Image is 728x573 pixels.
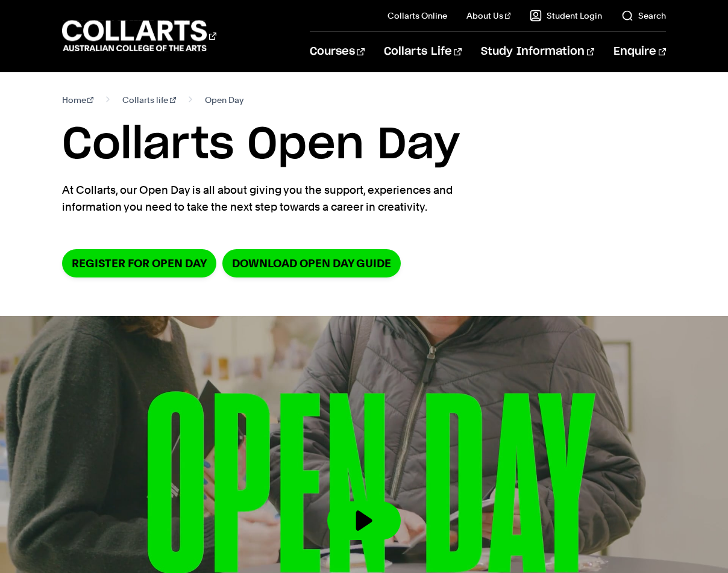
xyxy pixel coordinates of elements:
a: Study Information [481,32,594,72]
div: Go to homepage [62,19,216,53]
a: Student Login [530,10,602,22]
a: Home [62,91,94,108]
a: Collarts life [122,91,176,108]
a: Collarts Online [388,10,447,22]
a: Collarts Life [384,32,462,72]
a: Enquire [613,32,666,72]
span: Open Day [205,91,243,108]
a: Search [621,10,666,22]
a: Register for Open Day [62,249,216,277]
a: Courses [310,32,365,72]
h1: Collarts Open Day [62,118,667,172]
p: At Collarts, our Open Day is all about giving you the support, experiences and information you ne... [62,182,502,215]
a: DOWNLOAD OPEN DAY GUIDE [222,249,401,277]
a: About Us [466,10,511,22]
